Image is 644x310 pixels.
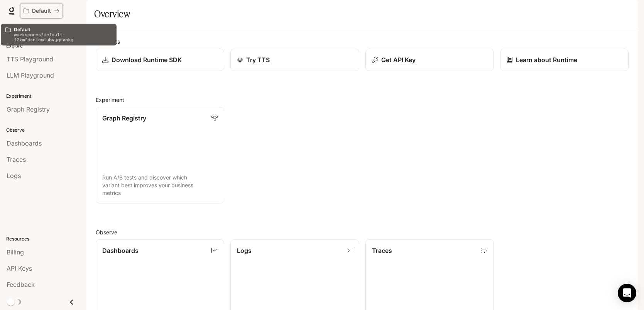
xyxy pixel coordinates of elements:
div: Open Intercom Messenger [618,284,636,302]
p: workspaces/default-i2kmfdsnicmiuhvyqrvhkg [14,32,112,42]
h1: Overview [94,6,130,22]
p: Graph Registry [102,113,146,123]
p: Get API Key [381,55,416,64]
a: Try TTS [230,49,359,71]
p: Download Runtime SDK [112,55,182,64]
p: Try TTS [246,55,270,64]
p: Traces [372,246,392,255]
h2: Observe [96,228,629,236]
p: Default [14,27,112,32]
a: Graph RegistryRun A/B tests and discover which variant best improves your business metrics [96,107,224,203]
a: Learn about Runtime [500,49,629,71]
a: Download Runtime SDK [96,49,224,71]
p: Default [32,8,51,14]
p: Logs [237,246,252,255]
p: Learn about Runtime [516,55,577,64]
h2: Experiment [96,96,629,104]
button: All workspaces [20,3,63,19]
button: Get API Key [365,49,494,71]
p: Run A/B tests and discover which variant best improves your business metrics [102,174,218,197]
p: Dashboards [102,246,139,255]
h2: Shortcuts [96,37,629,46]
